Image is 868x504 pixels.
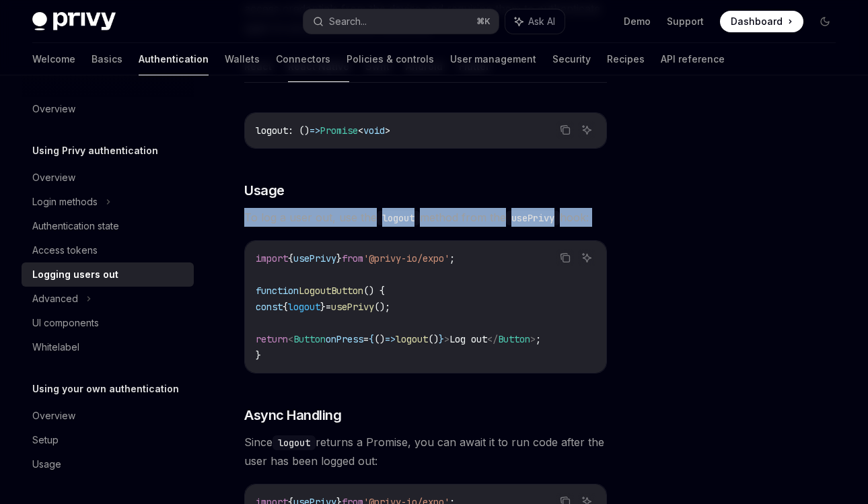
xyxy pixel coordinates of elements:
a: Welcome [32,43,75,75]
span: LogoutButton [299,285,363,297]
span: return [256,333,288,345]
a: Authentication [139,43,209,75]
span: < [358,124,363,137]
span: logout [396,333,428,345]
div: Logging users out [32,266,118,283]
span: function [256,285,299,297]
div: Whitelabel [32,339,79,355]
span: Button [293,333,326,345]
a: API reference [661,43,725,75]
button: Ask AI [505,9,565,34]
a: User management [450,43,536,75]
div: Search... [329,13,367,30]
a: Security [552,43,591,75]
div: Overview [32,170,75,186]
span: const [256,301,283,313]
img: dark logo [32,12,116,31]
span: > [530,333,536,345]
a: Basics [92,43,122,75]
div: Login methods [32,194,98,210]
a: Policies & controls [347,43,434,75]
span: void [363,124,385,137]
div: Advanced [32,291,78,307]
span: Ask AI [528,15,555,28]
span: => [385,333,396,345]
button: Toggle dark mode [814,11,836,32]
a: Usage [22,452,194,476]
code: usePrivy [506,211,560,225]
span: Dashboard [731,15,783,28]
span: To log a user out, use the method from the hook: [244,208,607,227]
span: Button [498,333,530,345]
a: Authentication state [22,214,194,238]
span: () [428,333,439,345]
div: Authentication state [32,218,119,234]
span: } [320,301,326,313]
span: () [374,333,385,345]
a: Setup [22,428,194,452]
span: Async Handling [244,406,341,425]
span: usePrivy [331,301,374,313]
div: Overview [32,408,75,424]
span: < [288,333,293,345]
a: Dashboard [720,11,803,32]
div: UI components [32,315,99,331]
a: Overview [22,97,194,121]
span: logout [256,124,288,137]
span: import [256,252,288,264]
span: Promise [320,124,358,137]
span: = [363,333,369,345]
a: Logging users out [22,262,194,287]
code: logout [273,435,316,450]
span: } [439,333,444,345]
span: = [326,301,331,313]
span: from [342,252,363,264]
button: Ask AI [578,121,595,139]
a: Connectors [276,43,330,75]
h5: Using your own authentication [32,381,179,397]
div: Usage [32,456,61,472]
span: => [310,124,320,137]
button: Search...⌘K [303,9,498,34]
span: ; [449,252,455,264]
a: Recipes [607,43,645,75]
span: > [385,124,390,137]
code: logout [377,211,420,225]
button: Ask AI [578,249,595,266]
span: Log out [449,333,487,345]
span: '@privy-io/expo' [363,252,449,264]
a: Support [667,15,704,28]
a: Demo [624,15,651,28]
span: } [256,349,261,361]
span: { [369,333,374,345]
span: onPress [326,333,363,345]
span: : () [288,124,310,137]
div: Access tokens [32,242,98,258]
span: logout [288,301,320,313]
span: (); [374,301,390,313]
span: } [336,252,342,264]
span: </ [487,333,498,345]
span: Usage [244,181,285,200]
div: Overview [32,101,75,117]
a: Overview [22,166,194,190]
a: UI components [22,311,194,335]
span: { [283,301,288,313]
span: { [288,252,293,264]
span: ⌘ K [476,16,491,27]
a: Wallets [225,43,260,75]
h5: Using Privy authentication [32,143,158,159]
a: Whitelabel [22,335,194,359]
span: ; [536,333,541,345]
button: Copy the contents from the code block [556,249,574,266]
a: Access tokens [22,238,194,262]
span: () { [363,285,385,297]
a: Overview [22,404,194,428]
span: usePrivy [293,252,336,264]
span: Since returns a Promise, you can await it to run code after the user has been logged out: [244,433,607,470]
div: Setup [32,432,59,448]
span: > [444,333,449,345]
button: Copy the contents from the code block [556,121,574,139]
